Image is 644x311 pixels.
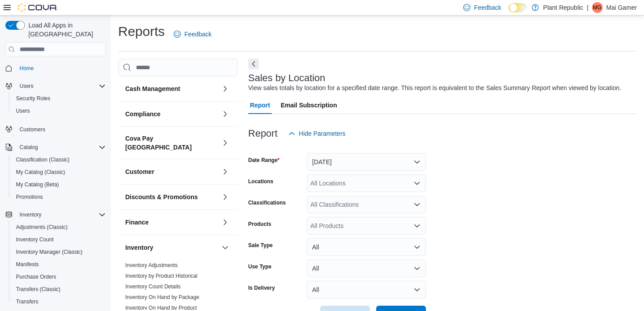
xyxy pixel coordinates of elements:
span: My Catalog (Beta) [12,179,106,190]
a: Purchase Orders [12,272,60,282]
button: Cova Pay [GEOGRAPHIC_DATA] [125,134,218,152]
p: Plant Republic [543,2,583,13]
h3: Finance [125,218,149,227]
p: | [587,2,588,13]
a: Inventory Adjustments [125,262,178,268]
span: Classification (Classic) [16,156,70,163]
button: Home [2,62,109,75]
button: Users [2,80,109,92]
button: Users [9,105,109,117]
button: Compliance [125,110,218,118]
span: Security Roles [16,95,50,102]
span: Catalog [20,144,38,151]
button: Classification (Classic) [9,154,109,166]
button: Catalog [2,141,109,154]
a: Security Roles [12,93,54,104]
div: Mai Gamer [592,2,603,13]
span: Adjustments (Classic) [16,224,68,231]
h3: Discounts & Promotions [125,193,198,201]
span: Users [16,107,30,114]
h3: Inventory [125,243,153,252]
a: Inventory Count Details [125,283,181,290]
a: Home [16,63,37,74]
a: Inventory On Hand by Product [125,305,197,311]
span: Promotions [12,192,106,202]
button: Security Roles [9,92,109,105]
span: Users [16,81,106,91]
img: Cova [18,3,58,12]
span: Feedback [474,3,501,12]
button: Open list of options [413,180,421,187]
h3: Report [248,128,278,139]
span: Hide Parameters [299,129,346,138]
span: Inventory Count [12,234,106,245]
span: Inventory by Product Historical [125,272,198,280]
button: Open list of options [413,222,421,229]
button: Inventory [125,243,218,252]
h3: Customer [125,167,154,176]
span: Customers [16,123,106,134]
a: My Catalog (Beta) [12,179,63,190]
button: Next [248,59,259,69]
button: Open list of options [413,201,421,208]
div: View sales totals by location for a specified date range. This report is equivalent to the Sales ... [248,83,621,93]
a: Inventory by Product Historical [125,273,198,279]
label: Products [248,220,271,228]
span: Adjustments (Classic) [12,222,106,232]
span: Catalog [16,142,106,153]
label: Is Delivery [248,284,275,291]
label: Use Type [248,263,271,270]
span: Inventory Count [16,236,54,243]
span: Inventory [16,209,106,220]
label: Locations [248,178,274,185]
span: MG [593,2,601,13]
a: Adjustments (Classic) [12,222,71,232]
button: Promotions [9,191,109,203]
h3: Compliance [125,110,160,118]
button: Cova Pay [GEOGRAPHIC_DATA] [220,138,231,148]
span: Inventory Manager (Classic) [12,247,106,257]
span: Transfers (Classic) [16,286,60,293]
button: Inventory [220,242,231,253]
span: Classification (Classic) [12,154,106,165]
a: Inventory On Hand by Package [125,294,199,300]
span: Report [250,96,270,114]
span: Purchase Orders [16,273,56,280]
span: Home [20,65,34,72]
button: Hide Parameters [285,125,349,142]
button: Inventory Count [9,233,109,246]
button: Purchase Orders [9,271,109,283]
button: Customer [220,166,231,177]
span: Purchase Orders [12,272,106,282]
span: Inventory Manager (Classic) [16,248,83,256]
span: Users [12,106,106,116]
span: My Catalog (Classic) [12,167,106,177]
button: Inventory [16,209,45,220]
button: Customer [125,167,218,176]
a: Transfers (Classic) [12,284,64,295]
button: Users [16,81,37,91]
button: Compliance [220,109,231,119]
span: Email Subscription [281,96,337,114]
a: Manifests [12,259,42,270]
button: All [307,238,426,256]
h3: Sales by Location [248,73,326,83]
a: Users [12,106,33,116]
a: Transfers [12,296,42,307]
button: Discounts & Promotions [125,193,218,201]
span: Manifests [12,259,106,270]
span: Manifests [16,261,39,268]
button: Cash Management [125,84,218,93]
button: My Catalog (Classic) [9,166,109,178]
a: Inventory Manager (Classic) [12,247,86,257]
span: Promotions [16,193,43,201]
label: Date Range [248,157,280,164]
button: Transfers [9,295,109,308]
a: Feedback [170,25,215,43]
a: My Catalog (Classic) [12,167,69,177]
span: Inventory [20,211,41,218]
span: My Catalog (Beta) [16,181,59,188]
